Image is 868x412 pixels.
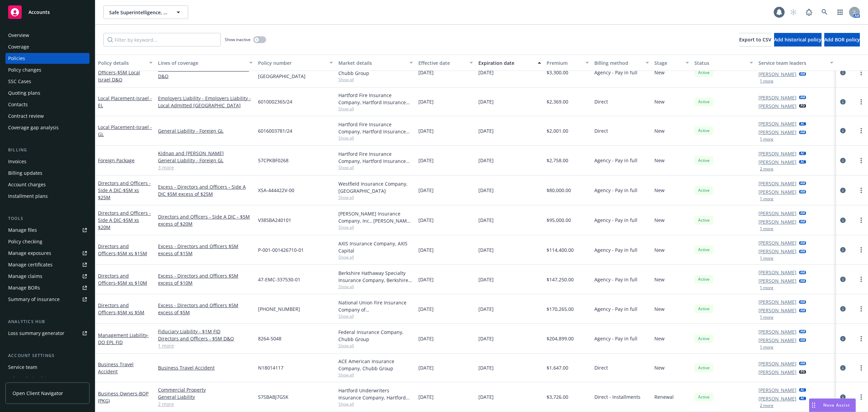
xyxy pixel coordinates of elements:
button: Effective date [416,55,476,71]
span: New [654,127,665,134]
div: Manage BORs [8,282,40,293]
div: Billing method [594,59,642,67]
button: Status [692,55,756,71]
a: circleInformation [839,127,847,135]
a: Fiduciary Liability - $1M FID [158,328,253,335]
a: [PERSON_NAME] [758,218,796,225]
div: AXIS Insurance Company, AXIS Capital [338,240,413,254]
span: [DATE] [478,305,494,313]
span: [DATE] [418,305,434,313]
a: [PERSON_NAME] [758,369,796,376]
div: Tools [5,215,90,222]
a: more [857,156,865,165]
div: Policy details [98,59,145,67]
a: Manage files [5,225,90,236]
a: General Liability [158,393,253,400]
span: $3,300.00 [547,69,568,76]
a: [PERSON_NAME] [758,71,796,78]
a: circleInformation [839,305,847,313]
span: [DATE] [418,187,434,194]
span: Active [697,247,711,253]
span: [DATE] [418,276,434,283]
span: 6010002365/24 [258,98,292,105]
span: [DATE] [418,335,434,342]
a: [PERSON_NAME] [758,180,796,187]
div: Manage claims [8,271,42,282]
span: $3,726.00 [547,393,568,400]
a: 2 more [158,400,253,408]
div: Account settings [5,352,90,359]
span: [DATE] [478,187,494,194]
a: General Liability - Foreign GL [158,157,253,164]
a: [PERSON_NAME] [758,307,796,314]
a: Excess - Directors and Officers $5M excess of $5M [158,302,253,316]
a: Directors and Officers [98,62,140,83]
a: more [857,186,865,194]
a: [PERSON_NAME] [758,210,796,217]
a: Directors and Officers - $5M D&O [158,335,253,342]
a: [PERSON_NAME] [758,94,796,101]
span: Agency - Pay in full [594,217,637,224]
a: circleInformation [839,216,847,224]
a: Manage BORs [5,282,90,293]
a: circleInformation [839,69,847,77]
a: Excess - Directors and Officers - Side A DIC $5M excess of $25M [158,183,253,198]
span: 8264-5048 - Local [GEOGRAPHIC_DATA] [258,65,333,80]
a: [PERSON_NAME] [758,337,796,344]
span: Show all [338,194,413,200]
span: [DATE] [478,69,494,76]
a: Overview [5,30,90,41]
div: Policy checking [8,236,42,247]
span: Show all [338,401,413,407]
div: Policy changes [8,64,41,75]
div: Policies [8,53,25,64]
div: Berkshire Hathaway Specialty Insurance Company, Berkshire Hathaway Specialty Insurance [338,269,413,284]
span: [DATE] [478,276,494,283]
a: Invoices [5,156,90,167]
button: Safe Superintelligence, Inc. [103,5,188,19]
button: 2 more [760,404,773,408]
a: Business Travel Accident [98,361,134,375]
span: [DATE] [478,127,494,134]
button: Add historical policy [774,33,822,46]
div: Coverage gap analysis [8,122,59,133]
span: [DATE] [418,69,434,76]
button: 1 more [760,137,773,141]
span: New [654,98,665,105]
span: Export to CSV [739,36,771,43]
span: Active [697,336,711,342]
a: Directors and Officers [98,273,147,286]
span: $2,001.00 [547,127,568,134]
a: Directors and Officers [98,243,147,257]
a: more [857,127,865,135]
span: New [654,187,665,194]
span: Active [697,394,711,400]
span: [DATE] [418,364,434,371]
span: 8264-5048 [258,335,281,342]
a: Search [818,5,831,19]
a: [PERSON_NAME] [758,150,796,157]
span: - $5M xs $5M [116,309,144,316]
input: Filter by keyword... [103,33,221,46]
a: circleInformation [839,335,847,343]
div: Effective date [418,59,466,67]
span: Agency - Pay in full [594,276,637,283]
span: Renewal [654,393,674,400]
a: [PERSON_NAME] [758,269,796,276]
a: circleInformation [839,186,847,194]
span: New [654,217,665,224]
a: [PERSON_NAME] [758,188,796,195]
span: Active [697,70,711,76]
span: Show all [338,372,413,378]
span: Direct - Installments [594,393,640,400]
a: Start snowing [787,5,800,19]
a: Report a Bug [802,5,816,19]
span: Agency - Pay in full [594,157,637,164]
span: New [654,246,665,254]
span: $170,265.00 [547,305,574,313]
div: Service team [8,362,37,373]
span: Agency - Pay in full [594,246,637,254]
span: Active [697,157,711,164]
span: Show all [338,106,413,112]
button: Market details [336,55,416,71]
